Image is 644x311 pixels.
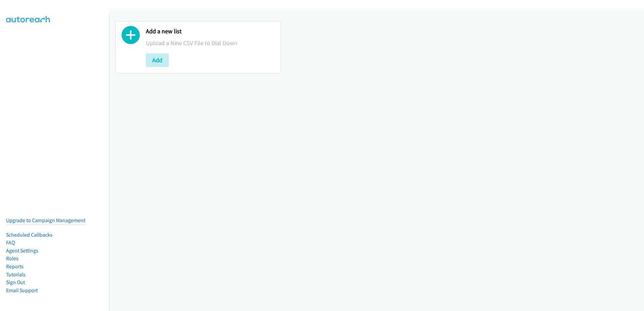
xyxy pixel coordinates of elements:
[624,129,644,182] iframe: Resource Center
[6,217,85,223] a: Upgrade to Campaign Management
[146,28,275,35] h2: Add a new list
[6,239,15,246] a: FAQ
[146,38,275,47] p: Upload a New CSV File to Dial Down
[6,279,25,285] a: Sign Out
[6,247,38,254] a: Agent Settings
[6,271,26,278] a: Tutorials
[587,282,639,306] iframe: Checklist
[146,54,169,67] button: Add
[6,287,38,293] a: Email Support
[6,255,19,262] a: Roles
[6,263,24,270] a: Reports
[6,232,53,238] a: Scheduled Callbacks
